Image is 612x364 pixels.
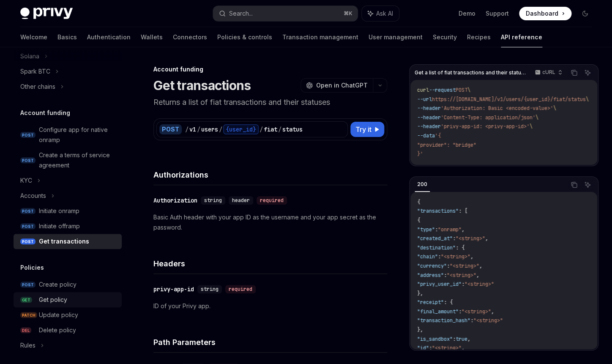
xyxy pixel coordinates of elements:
[39,279,76,290] div: Create policy
[185,125,189,134] div: /
[417,96,432,103] span: --url
[467,27,491,47] a: Recipes
[173,27,207,47] a: Connectors
[344,10,352,17] span: ⌘ K
[462,308,491,315] span: "<string>"
[578,7,592,20] button: Toggle dark mode
[459,208,467,214] span: : [
[491,308,494,315] span: ,
[417,345,429,351] span: "id"
[301,78,373,93] button: Open in ChatGPT
[20,297,32,303] span: GET
[435,226,438,233] span: :
[153,78,251,93] h1: Get transactions
[20,27,47,47] a: Welcome
[417,281,462,287] span: "privy_user_id"
[470,317,473,324] span: :
[462,345,464,351] span: ,
[464,281,494,287] span: "<string>"
[432,96,586,103] span: https://[DOMAIN_NAME]/v1/users/{user_id}/fiat/status
[197,125,200,134] div: /
[153,212,387,233] p: Basic Auth header with your app ID as the username and your app secret as the password.
[14,323,122,338] a: DELDelete policy
[20,157,36,164] span: POST
[441,114,535,121] span: 'Content-Type: application/json'
[417,151,423,157] span: }'
[447,263,450,269] span: :
[282,125,303,134] div: status
[219,125,222,134] div: /
[14,277,122,292] a: POSTCreate policy
[282,27,358,47] a: Transaction management
[456,235,485,242] span: "<string>"
[20,312,37,318] span: PATCH
[350,122,384,137] button: Try it
[153,301,387,311] p: ID of your Privy app.
[260,125,263,134] div: /
[415,69,527,76] span: Get a list of fiat transactions and their statuses
[417,114,441,121] span: --header
[519,7,571,20] a: Dashboard
[530,123,533,130] span: \
[417,326,423,333] span: },
[459,9,475,18] a: Demo
[417,336,453,342] span: "is_sandbox"
[415,179,430,189] div: 200
[433,27,457,47] a: Security
[486,9,509,18] a: Support
[568,67,579,78] button: Copy the contents from the code block
[467,336,470,342] span: ,
[438,253,441,260] span: :
[535,114,538,121] span: \
[20,191,46,201] div: Accounts
[417,208,459,214] span: "transactions"
[417,290,423,297] span: },
[153,196,197,205] div: Authorization
[223,124,259,134] div: {user_id}
[417,235,453,242] span: "created_at"
[459,308,462,315] span: :
[362,6,399,21] button: Ask AI
[153,258,387,269] h4: Headers
[20,8,73,19] img: dark logo
[20,238,36,245] span: POST
[417,263,447,269] span: "currency"
[316,81,368,90] span: Open in ChatGPT
[376,9,393,18] span: Ask AI
[189,125,196,134] div: v1
[530,66,566,80] button: cURL
[20,340,36,350] div: Rules
[462,226,464,233] span: ,
[20,108,70,118] h5: Account funding
[153,169,387,181] h4: Authorizations
[264,125,277,134] div: fiat
[542,69,555,76] p: cURL
[553,105,556,112] span: \
[232,197,250,204] span: header
[441,123,530,130] span: 'privy-app-id: <privy-app-id>'
[39,295,67,305] div: Get policy
[453,336,456,342] span: :
[582,67,593,78] button: Ask AI
[153,96,387,108] p: Returns a list of fiat transactions and their statuses
[417,105,441,112] span: --header
[201,125,218,134] div: users
[20,132,36,138] span: POST
[14,234,122,249] a: POSTGet transactions
[20,282,36,288] span: POST
[14,122,122,148] a: POSTConfigure app for native onramp
[141,27,163,47] a: Wallets
[441,105,553,112] span: 'Authorization: Basic <encoded-value>'
[417,299,444,306] span: "receipt"
[39,325,76,335] div: Delete policy
[501,27,542,47] a: API reference
[417,317,470,324] span: "transaction_hash"
[467,87,470,93] span: \
[14,307,122,323] a: PATCHUpdate policy
[87,27,131,47] a: Authentication
[39,310,78,320] div: Update policy
[417,308,459,315] span: "final_amount"
[485,235,488,242] span: ,
[453,235,456,242] span: :
[369,27,423,47] a: User management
